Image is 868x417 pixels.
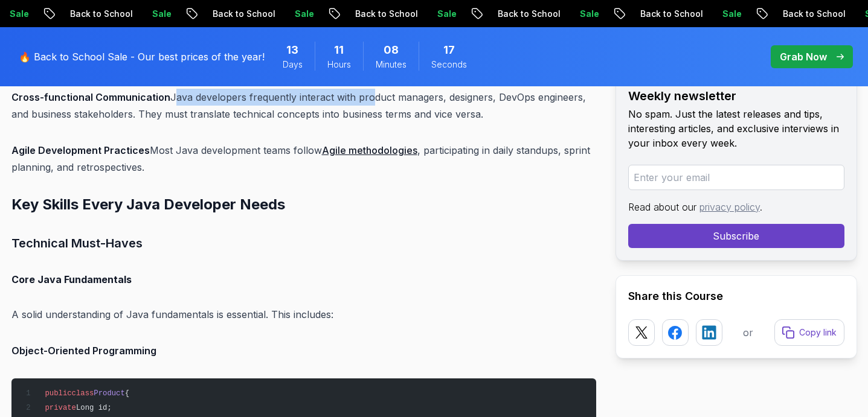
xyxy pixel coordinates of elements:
[11,142,596,176] p: Most Java development teams follow , participating in daily standups, sprint planning, and retros...
[286,42,298,59] span: 13 Days
[443,42,455,59] span: 17 Seconds
[431,59,467,71] span: Seconds
[628,107,844,150] p: No spam. Just the latest releases and tips, interesting articles, and exclusive interviews in you...
[283,59,303,71] span: Days
[699,8,738,20] p: Sale
[628,165,844,190] input: Enter your email
[11,273,132,285] strong: Core Java Fundamentals
[19,49,265,64] p: 🔥 Back to School Sale - Our best prices of the year!
[332,8,414,20] p: Back to School
[47,8,129,20] p: Back to School
[780,49,827,64] p: Grab Now
[699,201,760,213] a: privacy policy
[384,42,399,59] span: 8 Minutes
[11,306,596,323] p: A solid understanding of Java fundamentals is essential. This includes:
[72,389,94,398] span: class
[628,88,844,104] h2: Weekly newsletter
[628,224,844,248] button: Subscribe
[11,345,156,357] strong: Object-Oriented Programming
[628,200,844,214] p: Read about our .
[45,404,76,412] span: private
[94,389,124,398] span: Product
[799,326,837,339] p: Copy link
[743,325,753,340] p: or
[11,89,596,123] p: Java developers frequently interact with product managers, designers, DevOps engineers, and busin...
[617,8,699,20] p: Back to School
[628,288,844,305] h2: Share this Course
[556,8,595,20] p: Sale
[759,8,841,20] p: Back to School
[11,144,150,156] strong: Agile Development Practices
[125,389,129,398] span: {
[45,389,71,398] span: public
[189,8,271,20] p: Back to School
[11,234,596,253] h3: Technical Must-Haves
[774,319,844,346] button: Copy link
[414,8,452,20] p: Sale
[376,59,407,71] span: Minutes
[271,8,310,20] p: Sale
[76,404,112,412] span: Long id;
[11,195,596,214] h2: Key Skills Every Java Developer Needs
[334,42,344,59] span: 11 Hours
[327,59,351,71] span: Hours
[129,8,167,20] p: Sale
[474,8,556,20] p: Back to School
[322,144,417,156] a: Agile methodologies
[11,91,170,103] strong: Cross-functional Communication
